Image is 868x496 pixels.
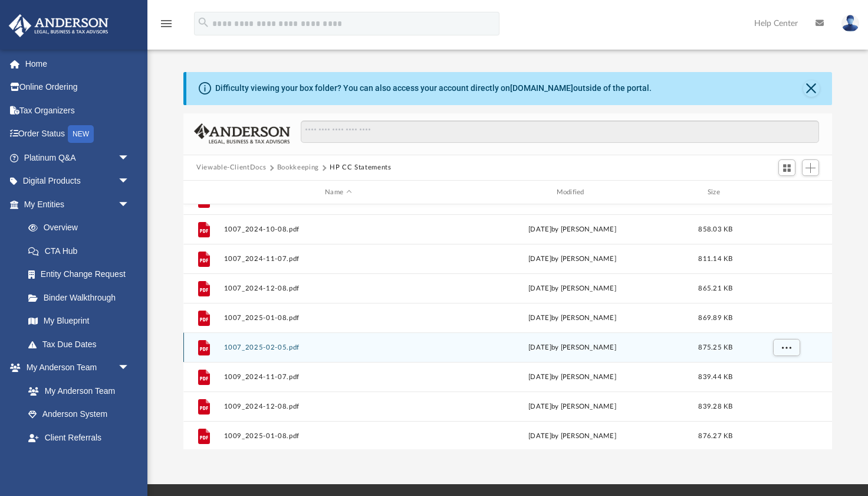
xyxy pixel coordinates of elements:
a: Platinum Q&Aarrow_drop_down [8,146,147,169]
div: [DATE] by [PERSON_NAME] [458,313,687,324]
a: My Anderson Team [17,379,136,403]
a: Tax Organizers [8,99,147,122]
a: Binder Walkthrough [17,286,147,309]
button: 1009_2024-12-08.pdf [224,403,453,410]
span: arrow_drop_down [118,356,142,380]
div: NEW [68,125,94,143]
a: Home [8,52,147,76]
span: arrow_drop_down [118,192,142,217]
button: Viewable-ClientDocs [196,162,266,173]
div: grid [183,204,832,449]
span: 858.03 KB [698,226,732,233]
span: 875.25 KB [698,344,732,351]
button: Switch to Grid View [778,159,796,176]
button: 1007_2025-02-05.pdf [224,344,453,351]
a: Overview [17,216,147,240]
button: 1007_2024-12-08.pdf [224,285,453,292]
a: menu [159,22,173,31]
a: My Anderson Teamarrow_drop_down [8,356,142,380]
span: 865.21 KB [698,285,732,292]
button: 1009_2024-11-07.pdf [224,373,453,381]
span: arrow_drop_down [118,449,142,474]
a: My Blueprint [17,309,142,333]
span: 869.89 KB [698,315,732,321]
span: arrow_drop_down [118,146,142,170]
div: [DATE] by [PERSON_NAME] [458,283,687,294]
div: id [189,187,218,198]
a: CTA Hub [17,239,147,263]
a: Anderson System [17,403,142,426]
img: Anderson Advisors Platinum Portal [5,14,112,37]
span: arrow_drop_down [118,169,142,194]
span: 839.28 KB [698,403,732,410]
img: User Pic [841,15,859,32]
i: menu [159,17,173,31]
button: Bookkeeping [277,162,319,173]
a: Entity Change Request [17,263,147,286]
button: HP CC Statements [330,162,391,173]
button: 1007_2024-11-07.pdf [224,255,453,263]
div: Difficulty viewing your box folder? You can also access your account directly on outside of the p... [215,82,652,94]
a: Client Referrals [17,426,142,449]
a: Tax Due Dates [17,332,147,356]
div: [DATE] by [PERSON_NAME] [458,402,687,412]
button: 1007_2025-01-08.pdf [224,314,453,322]
div: [DATE] by [PERSON_NAME] [458,342,687,353]
div: id [744,187,827,198]
a: Digital Productsarrow_drop_down [8,169,147,193]
input: Search files and folders [301,120,819,143]
span: 811.14 KB [698,256,732,262]
button: More options [773,339,800,357]
div: Size [692,187,739,198]
button: 1009_2025-01-08.pdf [224,432,453,440]
div: [DATE] by [PERSON_NAME] [458,254,687,265]
button: 1007_2024-10-08.pdf [224,226,453,233]
i: search [197,16,210,29]
span: 876.27 KB [698,433,732,439]
span: 839.44 KB [698,374,732,380]
div: [DATE] by [PERSON_NAME] [458,372,687,383]
div: [DATE] by [PERSON_NAME] [458,431,687,442]
a: My Entitiesarrow_drop_down [8,192,147,216]
a: My Documentsarrow_drop_down [8,449,142,473]
a: Online Ordering [8,76,147,99]
button: Close [803,80,820,97]
a: [DOMAIN_NAME] [510,83,573,93]
a: Order StatusNEW [8,122,147,146]
button: Add [802,159,820,176]
div: Name [223,187,453,198]
div: Modified [458,187,687,198]
div: [DATE] by [PERSON_NAME] [458,224,687,235]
